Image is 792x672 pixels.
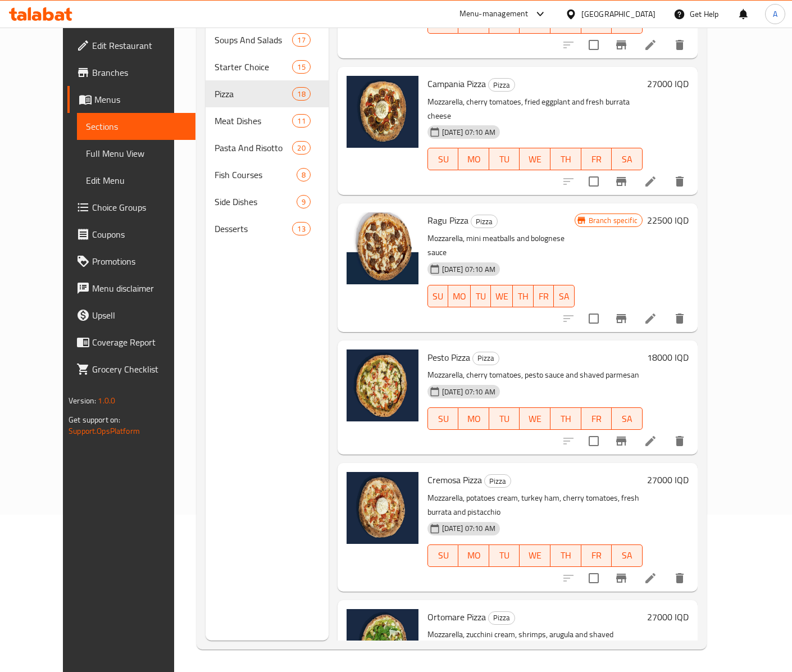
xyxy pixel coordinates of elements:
span: 13 [293,224,309,234]
span: 11 [293,116,309,126]
span: 20 [293,143,309,153]
span: Promotions [92,255,186,268]
span: TU [494,547,516,564]
span: Fish Courses [215,168,297,181]
a: Edit menu item [644,312,657,325]
button: SA [612,148,643,170]
span: WE [524,15,546,31]
button: TU [489,407,520,430]
img: Cremosa Pizza [347,472,418,544]
span: Pizza [489,611,515,624]
span: SA [616,151,638,167]
button: TH [513,285,533,307]
span: 15 [293,62,309,72]
span: Ragu Pizza [427,212,468,229]
span: SU [433,411,454,427]
div: Pasta And Risotto20 [206,134,329,161]
span: TU [494,411,516,427]
span: Branches [92,66,186,79]
span: TH [555,15,577,31]
button: TU [489,148,520,170]
button: SU [427,407,459,430]
span: Cremosa Pizza [427,471,482,488]
a: Full Menu View [77,140,195,167]
button: MO [458,544,489,567]
span: FR [586,15,608,31]
button: MO [458,407,489,430]
a: Edit menu item [644,38,657,52]
span: Select to update [582,170,606,193]
div: items [297,195,311,208]
div: items [292,60,310,74]
button: SA [554,285,574,307]
button: FR [581,148,612,170]
span: [DATE] 07:10 AM [438,127,500,138]
button: WE [520,407,550,430]
div: Pizza [484,474,511,488]
span: TU [494,151,516,167]
span: Select to update [582,33,606,57]
span: MO [453,288,466,305]
span: Edit Restaurant [92,39,186,52]
span: Ortomare Pizza [427,609,486,625]
span: [DATE] 07:10 AM [438,387,500,397]
span: 18 [293,89,309,99]
a: Menus [67,86,195,113]
span: FR [538,288,549,305]
button: MO [458,148,489,170]
div: [GEOGRAPHIC_DATA] [581,8,656,20]
button: MO [448,285,471,307]
a: Grocery Checklist [67,356,195,383]
div: items [297,168,311,181]
span: FR [586,547,608,564]
button: TU [489,544,520,567]
span: WE [524,151,546,167]
button: SU [427,285,448,307]
h6: 27000 IQD [647,76,689,92]
div: Soups And Salads [215,33,293,47]
span: Sections [86,120,186,133]
a: Promotions [67,248,195,275]
span: TH [555,151,577,167]
span: TH [555,547,577,564]
span: FR [586,151,608,167]
button: SU [427,148,459,170]
p: Mozzarella, zucchini cream, shrimps, arugula and shaved parmesan [427,628,643,656]
a: Edit Restaurant [67,32,195,59]
button: Branch-specific-item [608,565,635,592]
button: FR [581,544,612,567]
span: 1.0.0 [98,393,115,408]
button: FR [534,285,554,307]
span: 17 [293,35,309,46]
a: Menu disclaimer [67,275,195,302]
span: Starter Choice [215,60,293,74]
span: Choice Groups [92,201,186,214]
span: TH [555,411,577,427]
span: MO [463,15,485,31]
button: delete [666,31,693,58]
button: WE [520,544,550,567]
button: delete [666,428,693,455]
button: TH [550,544,581,567]
div: Pizza [215,87,293,101]
span: 8 [297,170,310,180]
span: MO [463,547,485,564]
span: Menus [94,93,186,106]
span: Pizza [485,475,511,488]
button: WE [491,285,513,307]
span: WE [495,288,508,305]
span: [DATE] 07:10 AM [438,264,500,275]
h6: 27000 IQD [647,609,689,625]
div: Side Dishes9 [206,188,329,215]
a: Upsell [67,302,195,329]
span: Branch specific [584,215,642,226]
div: items [292,33,310,47]
span: Pizza [471,215,497,228]
p: Mozzarella, potatoes cream, turkey ham, cherry tomatoes, fresh burrata and pistacchio [427,491,643,519]
button: SU [427,544,459,567]
span: Meat Dishes [215,114,293,128]
img: Ragu Pizza [347,212,418,284]
span: SA [616,15,638,31]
